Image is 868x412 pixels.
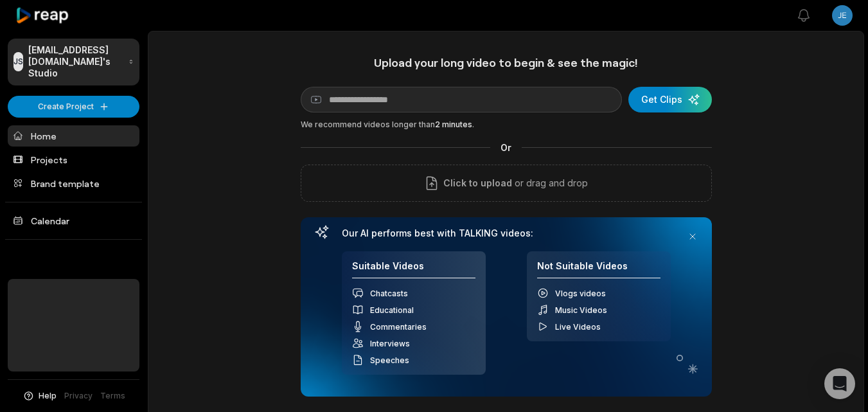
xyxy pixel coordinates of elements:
[352,260,475,279] h4: Suitable Videos
[8,149,139,170] a: Projects
[342,228,671,239] h3: Our AI performs best with TALKING videos:
[490,141,522,154] span: Or
[555,322,601,332] span: Live Videos
[8,96,139,118] button: Create Project
[435,120,472,129] span: 2 minutes
[8,125,139,147] a: Home
[555,305,607,315] span: Music Videos
[22,390,57,402] button: Help
[512,175,588,191] p: or drag and drop
[443,175,512,191] span: Click to upload
[824,368,855,399] div: Open Intercom Messenger
[28,44,123,80] p: [EMAIL_ADDRESS][DOMAIN_NAME]'s Studio
[39,390,57,402] span: Help
[8,210,139,231] a: Calendar
[370,339,410,348] span: Interviews
[628,87,712,112] button: Get Clips
[370,289,408,298] span: Chatcasts
[370,322,427,332] span: Commentaries
[8,173,139,194] a: Brand template
[64,390,93,402] a: Privacy
[370,355,409,365] span: Speeches
[100,390,125,402] a: Terms
[555,289,606,298] span: Vlogs videos
[537,260,660,279] h4: Not Suitable Videos
[13,52,23,71] div: JS
[301,119,712,130] div: We recommend videos longer than .
[370,305,414,315] span: Educational
[301,55,712,70] h1: Upload your long video to begin & see the magic!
